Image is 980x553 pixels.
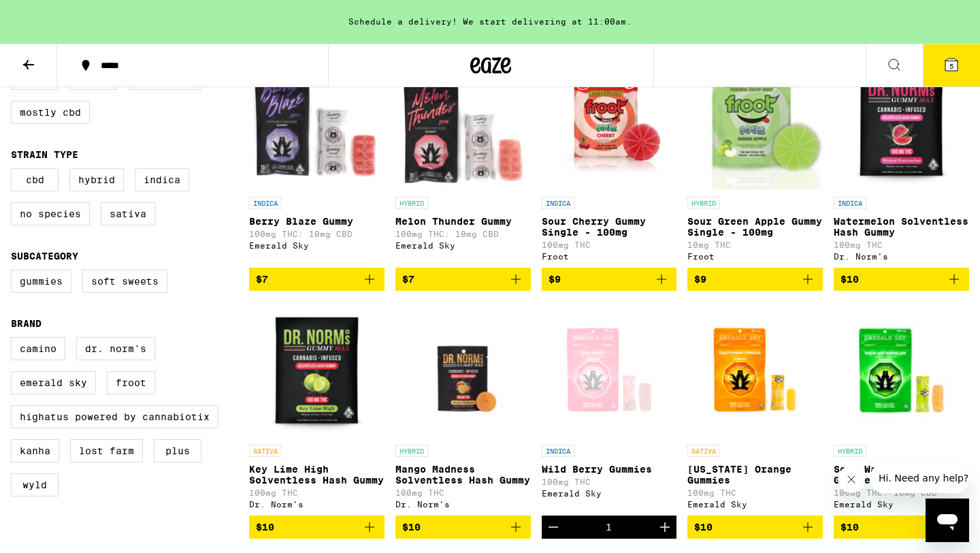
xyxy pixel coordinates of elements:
span: $7 [256,274,268,285]
img: Dr. Norm's - Watermelon Solventless Hash Gummy [836,54,967,190]
div: Emerald Sky [395,241,531,250]
p: 100mg THC [542,240,677,249]
p: 100mg THC [834,240,969,249]
label: Kanha [11,439,59,462]
div: Froot [542,252,677,261]
p: Melon Thunder Gummy [395,216,531,227]
p: HYBRID [834,445,866,457]
iframe: Message from company [870,463,969,493]
label: PLUS [154,439,201,462]
a: Open page for Wild Berry Gummies from Emerald Sky [542,302,677,516]
legend: Subcategory [11,251,78,262]
p: 100mg THC [395,488,531,497]
p: INDICA [834,197,866,209]
div: Emerald Sky [834,500,969,509]
span: $10 [402,522,421,533]
button: Add to bag [687,268,823,291]
button: Decrement [542,516,565,539]
a: Open page for Berry Blaze Gummy from Emerald Sky [249,54,385,268]
p: INDICA [542,197,574,209]
a: Open page for California Orange Gummies from Emerald Sky [687,302,823,516]
p: HYBRID [395,197,428,209]
a: Open page for Mango Madness Solventless Hash Gummy from Dr. Norm's [395,302,531,516]
button: Add to bag [687,516,823,539]
p: Berry Blaze Gummy [249,216,385,227]
button: Add to bag [395,516,531,539]
label: Froot [107,371,155,394]
span: $10 [694,522,713,533]
legend: Strain Type [11,149,78,160]
img: Emerald Sky - Sour Watermelon Gummies [834,302,969,438]
label: Soft Sweets [82,270,167,293]
a: Open page for Sour Cherry Gummy Single - 100mg from Froot [542,54,677,268]
div: Emerald Sky [542,489,677,498]
button: Add to bag [834,268,969,291]
p: HYBRID [687,197,720,209]
p: Key Lime High Solventless Hash Gummy [249,464,385,486]
label: Highatus Powered by Cannabiotix [11,405,218,428]
label: Mostly CBD [11,101,90,124]
p: SATIVA [687,445,720,457]
label: WYLD [11,473,59,496]
p: 100mg THC: 10mg CBD [834,488,969,497]
a: Open page for Melon Thunder Gummy from Emerald Sky [395,54,531,268]
div: 1 [606,522,612,533]
p: 100mg THC [687,488,823,497]
img: Froot - Sour Cherry Gummy Single - 100mg [542,54,677,190]
span: 5 [949,62,953,70]
button: Add to bag [249,268,385,291]
div: Emerald Sky [687,500,823,509]
div: Froot [687,252,823,261]
div: Dr. Norm's [834,252,969,261]
p: Watermelon Solventless Hash Gummy [834,216,969,238]
a: Open page for Sour Watermelon Gummies from Emerald Sky [834,302,969,516]
label: Indica [135,168,189,191]
span: $7 [402,274,414,285]
img: Emerald Sky - California Orange Gummies [687,302,823,438]
img: Froot - Sour Green Apple Gummy Single - 100mg [687,54,823,190]
span: $9 [549,274,561,285]
span: $10 [840,274,859,285]
span: $10 [256,522,274,533]
iframe: Close message [838,466,865,493]
img: Emerald Sky - Melon Thunder Gummy [395,54,531,190]
a: Open page for Sour Green Apple Gummy Single - 100mg from Froot [687,54,823,268]
label: Hybrid [69,168,124,191]
img: Dr. Norm's - Key Lime High Solventless Hash Gummy [251,302,382,438]
p: 100mg THC [249,488,385,497]
legend: Brand [11,318,42,329]
label: Camino [11,337,65,360]
p: [US_STATE] Orange Gummies [687,464,823,486]
button: Add to bag [542,268,677,291]
p: 100mg THC: 10mg CBD [395,230,531,238]
label: No Species [11,202,90,225]
button: Add to bag [249,516,385,539]
label: Lost Farm [70,439,143,462]
iframe: Button to launch messaging window [926,499,969,542]
div: Emerald Sky [249,241,385,250]
span: $9 [694,274,706,285]
span: $10 [840,522,859,533]
p: HYBRID [395,445,428,457]
div: Dr. Norm's [249,500,385,509]
p: Sour Watermelon Gummies [834,464,969,486]
div: Dr. Norm's [395,500,531,509]
p: 100mg THC [542,477,677,486]
label: Gummies [11,270,71,293]
p: 10mg THC [687,240,823,249]
button: Increment [653,516,676,539]
img: Dr. Norm's - Mango Madness Solventless Hash Gummy [395,302,531,438]
label: Dr. Norm's [76,337,155,360]
p: Sour Green Apple Gummy Single - 100mg [687,216,823,238]
img: Emerald Sky - Berry Blaze Gummy [249,54,385,190]
p: INDICA [249,197,282,209]
p: Mango Madness Solventless Hash Gummy [395,464,531,486]
button: 5 [923,44,980,86]
p: SATIVA [249,445,282,457]
p: INDICA [542,445,574,457]
button: Add to bag [834,516,969,539]
p: Sour Cherry Gummy Single - 100mg [542,216,677,238]
button: Add to bag [395,268,531,291]
p: 100mg THC: 10mg CBD [249,230,385,238]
